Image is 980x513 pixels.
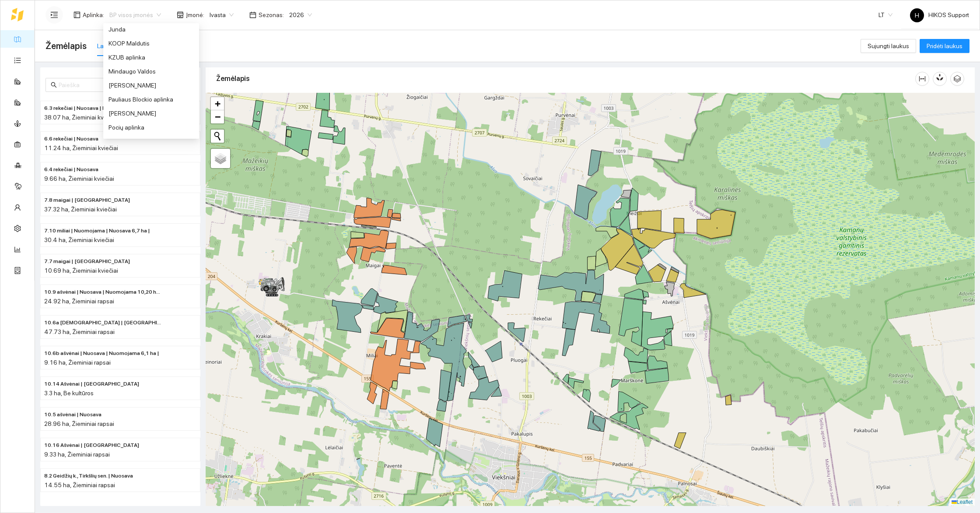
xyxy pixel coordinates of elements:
[83,10,104,20] span: Aplinka :
[44,359,111,366] span: 9.16 ha, Žieminiai rapsai
[45,39,87,53] span: Žemėlapis
[289,8,312,21] span: 2026
[44,451,110,458] span: 9.33 ha, Žieminiai rapsai
[878,8,892,21] span: LT
[44,236,114,243] span: 30.4 ha, Žieminiai kviečiai
[915,72,929,86] button: column-width
[108,53,194,62] div: KZUB aplinka
[216,66,915,91] div: Žemėlapis
[44,257,130,266] span: 7.7 maigai | Nuomojama
[920,42,969,49] a: Pridėti laukus
[97,41,115,51] div: Laukai
[44,481,115,488] span: 14.55 ha, Žieminiai rapsai
[44,144,118,151] span: 11.24 ha, Žieminiai kviečiai
[211,97,224,110] a: Zoom in
[103,64,199,78] div: Mindaugo Valdos
[259,10,284,20] span: Sezonas :
[103,92,199,106] div: Pauliaus Blockio aplinka
[868,41,909,51] span: Sujungti laukus
[44,114,118,121] span: 38.07 ha, Žieminiai kviečiai
[109,8,161,21] span: BP visos įmonės
[44,267,118,274] span: 10.69 ha, Žieminiai kviečiai
[103,78,199,92] div: Nikolajus Dubnikovas
[108,67,194,76] div: Mindaugo Valdos
[44,420,114,427] span: 28.96 ha, Žieminiai rapsai
[916,75,929,82] span: column-width
[51,82,57,88] span: search
[108,39,194,48] div: KOOP Maldutis
[910,11,969,18] span: HIKOS Support
[108,25,194,34] div: Junda
[103,22,199,36] div: Junda
[861,42,916,49] a: Sujungti laukus
[44,349,159,358] span: 10.6b ašvėnai | Nuosava | Nuomojama 6,1 ha |
[45,6,63,24] button: menu-unfold
[249,11,256,18] span: calendar
[186,10,204,20] span: Įmonė :
[44,196,130,204] span: 7.8 maigai | Nuosava
[103,50,199,64] div: KZUB aplinka
[215,98,220,109] span: +
[215,111,220,122] span: −
[211,110,224,123] a: Zoom out
[108,109,194,118] div: [PERSON_NAME]
[44,390,94,397] span: 3.3 ha, Be kultūros
[915,8,919,22] span: H
[210,8,234,21] span: Ivasta
[44,227,150,235] span: 7.10 miliai | Nuomojama | Nuosava 6,7 ha |
[103,36,199,50] div: KOOP Maldutis
[211,149,230,168] a: Layers
[44,380,139,388] span: 10.14 Ašvėnai | Nuosava
[44,104,150,112] span: 6.3 rekečiai | Nuosava | Nuomojama 9,5 ha
[44,135,98,143] span: 6.6 rekečiai | Nuosava
[44,441,139,450] span: 10.16 Ašvėnai | Nuosava
[861,39,916,53] button: Sujungti laukus
[44,319,161,327] span: 10.6a ašvėnai | Nuomojama | Nuosava 6,0 ha |
[59,80,190,90] input: Paieška
[73,11,80,18] span: layout
[50,11,58,19] span: menu-unfold
[177,11,184,18] span: shop
[44,288,161,296] span: 10.9 ašvėnai | Nuosava | Nuomojama 10,20 ha |
[927,41,962,51] span: Pridėti laukus
[44,472,133,480] span: 8.2 Geidžių k., Tirkšlių sen. | Nuosava
[211,130,224,143] button: Initiate a new search
[103,134,199,148] div: PPIS išorės ūkininkai
[103,120,199,134] div: Pocių aplinka
[44,328,115,335] span: 47.73 ha, Žieminiai rapsai
[44,206,117,213] span: 37.32 ha, Žieminiai kviečiai
[952,499,973,505] a: Leaflet
[108,123,194,132] div: Pocių aplinka
[44,298,114,305] span: 24.92 ha, Žieminiai rapsai
[108,137,194,146] div: PPIS išorės ūkininkai
[103,106,199,120] div: Paulius
[44,411,101,419] span: 10.5 ašvėnai | Nuosava
[44,175,114,182] span: 9.66 ha, Žieminiai kviečiai
[44,165,98,174] span: 6.4 rekečiai | Nuosava
[920,39,969,53] button: Pridėti laukus
[108,81,194,90] div: [PERSON_NAME]
[108,95,194,104] div: Pauliaus Blockio aplinka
